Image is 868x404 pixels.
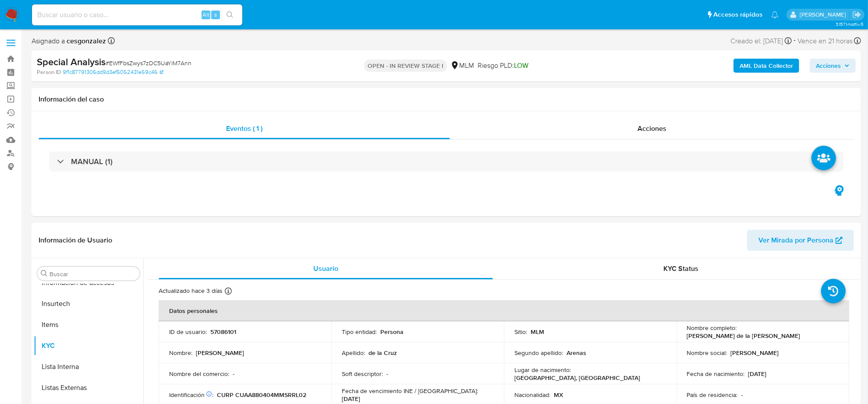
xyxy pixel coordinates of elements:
[733,59,799,73] button: AML Data Collector
[71,157,113,166] h3: MANUAL (1)
[713,10,762,19] span: Accesos rápidos
[664,263,699,274] span: KYC Status
[37,55,106,69] b: Special Analysis
[797,36,853,46] span: Vence en 21 horas
[32,9,242,21] input: Buscar usuario o caso...
[771,11,779,18] a: Notificaciones
[342,349,365,357] p: Apellido :
[514,374,640,382] p: [GEOGRAPHIC_DATA], [GEOGRAPHIC_DATA]
[810,59,856,73] button: Acciones
[34,335,143,356] button: KYC
[342,370,383,378] p: Soft descriptor :
[313,263,338,274] span: Usuario
[32,36,106,46] span: Asignado a
[159,287,223,295] p: Actualizado hace 3 días
[214,11,217,19] span: s
[514,391,550,399] p: Nacionalidad :
[800,11,849,19] p: cesar.gonzalez@mercadolibre.com.mx
[196,349,244,357] p: [PERSON_NAME]
[169,391,213,399] p: Identificación :
[380,328,404,336] p: Persona
[34,356,143,377] button: Lista Interna
[747,230,854,251] button: Ver Mirada por Persona
[514,328,527,336] p: Sitio :
[687,349,727,357] p: Nombre social :
[514,349,563,357] p: Segundo apellido :
[49,151,843,172] div: MANUAL (1)
[514,60,528,70] span: LOW
[730,35,792,47] div: Creado el: [DATE]
[478,61,528,70] span: Riesgo PLD:
[169,349,192,357] p: Nombre :
[217,391,306,399] p: CURP CUAA880404MMSRRL02
[364,60,447,72] p: OPEN - IN REVIEW STAGE I
[687,391,738,399] p: País de residencia :
[39,95,854,104] h1: Información del caso
[741,391,743,399] p: -
[740,59,793,73] b: AML Data Collector
[687,324,737,332] p: Nombre completo :
[65,36,106,46] b: cesgonzalez
[34,377,143,398] button: Listas Externas
[226,123,262,133] span: Eventos ( 1 )
[514,366,571,374] p: Lugar de nacimiento :
[368,349,397,357] p: de la Cruz
[687,370,745,378] p: Fecha de nacimiento :
[554,391,563,399] p: MX
[233,370,234,378] p: -
[816,59,841,73] span: Acciones
[34,314,143,335] button: Items
[50,270,136,278] input: Buscar
[34,293,143,314] button: Insurtech
[687,332,801,340] p: [PERSON_NAME] de la [PERSON_NAME]
[731,349,779,357] p: [PERSON_NAME]
[638,123,666,133] span: Acciones
[39,236,112,245] h1: Información de Usuario
[210,328,236,336] p: 57086101
[748,370,767,378] p: [DATE]
[567,349,586,357] p: Arenas
[106,59,191,67] span: # EWfFbsZwys7zDC5UaYiM7Ann
[758,230,833,251] span: Ver Mirada por Persona
[450,61,474,70] div: MLM
[41,270,48,277] button: Buscar
[852,10,861,19] a: Salir
[531,328,544,336] p: MLM
[342,328,377,336] p: Tipo entidad :
[386,370,388,378] p: -
[159,300,849,321] th: Datos personales
[202,11,209,19] span: Alt
[169,370,229,378] p: Nombre del comercio :
[63,68,163,76] a: 9f1c87791306dd9d3ef5052431e59c46
[342,387,478,395] p: Fecha de vencimiento INE / [GEOGRAPHIC_DATA] :
[221,9,239,21] button: search-icon
[169,328,207,336] p: ID de usuario :
[794,35,796,47] span: -
[37,68,61,76] b: Person ID
[342,395,360,403] p: [DATE]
